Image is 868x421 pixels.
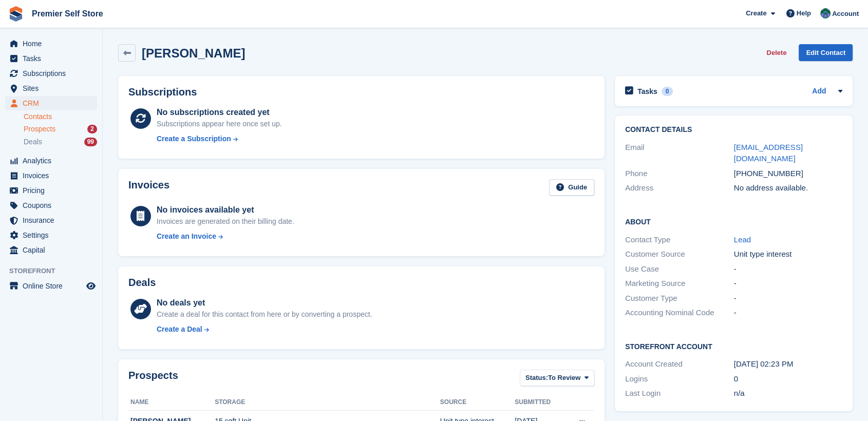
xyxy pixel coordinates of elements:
span: Sites [23,81,84,95]
h2: Subscriptions [128,86,594,98]
span: Capital [23,243,84,257]
div: Last Login [625,388,734,399]
a: [EMAIL_ADDRESS][DOMAIN_NAME] [734,143,803,163]
span: Create [746,8,766,18]
div: No subscriptions created yet [157,106,282,119]
th: Source [440,394,515,411]
button: Status: To Review [520,370,594,387]
div: Invoices are generated on their billing date. [157,216,294,227]
span: Online Store [23,279,84,293]
div: Contact Type [625,234,734,246]
div: 99 [84,138,97,146]
div: 0 [662,87,673,96]
span: Deals [24,137,42,147]
div: Create an Invoice [157,231,216,242]
th: Storage [215,394,440,411]
div: Accounting Nominal Code [625,307,734,319]
span: Analytics [23,154,84,168]
div: Customer Type [625,293,734,304]
h2: Invoices [128,179,169,196]
span: Prospects [24,124,55,134]
div: 2 [87,125,97,133]
div: Phone [625,168,734,180]
span: To Review [548,373,580,383]
span: Help [797,8,811,18]
a: Edit Contact [799,44,853,61]
th: Submitted [515,394,564,411]
div: No deals yet [157,297,372,309]
h2: Storefront Account [625,341,842,351]
span: Settings [23,228,84,242]
div: Create a Deal [157,324,202,335]
a: menu [5,96,97,110]
span: Invoices [23,168,84,183]
img: Jo Granger [820,8,831,18]
a: menu [5,154,97,168]
div: Unit type interest [734,248,843,260]
div: - [734,293,843,304]
div: No address available. [734,182,843,194]
h2: [PERSON_NAME] [142,46,245,60]
a: Create a Deal [157,324,372,335]
a: Contacts [24,112,97,122]
span: Tasks [23,51,84,66]
span: Home [23,36,84,51]
div: - [734,278,843,290]
a: Add [812,86,826,98]
div: Email [625,142,734,165]
div: Marketing Source [625,278,734,290]
a: menu [5,51,97,66]
th: Name [128,394,215,411]
div: 0 [734,373,843,385]
div: Logins [625,373,734,385]
a: menu [5,198,97,213]
a: menu [5,228,97,242]
div: Customer Source [625,248,734,260]
span: CRM [23,96,84,110]
div: No invoices available yet [157,204,294,216]
div: Create a Subscription [157,133,231,144]
a: menu [5,183,97,198]
a: menu [5,168,97,183]
div: [PHONE_NUMBER] [734,168,843,180]
span: Status: [525,373,548,383]
img: stora-icon-8386f47178a22dfd0bd8f6a31ec36ba5ce8667c1dd55bd0f319d3a0aa187defe.svg [8,6,24,22]
span: Account [832,9,859,19]
a: menu [5,66,97,81]
span: Subscriptions [23,66,84,81]
a: Premier Self Store [28,5,107,22]
a: menu [5,36,97,51]
span: Coupons [23,198,84,213]
div: - [734,263,843,275]
h2: Prospects [128,370,178,389]
a: menu [5,213,97,227]
a: menu [5,81,97,95]
div: n/a [734,388,843,399]
a: menu [5,279,97,293]
h2: Contact Details [625,126,842,134]
a: Create an Invoice [157,231,294,242]
h2: Tasks [637,87,657,96]
h2: About [625,216,842,226]
div: Use Case [625,263,734,275]
a: Create a Subscription [157,133,282,144]
div: Create a deal for this contact from here or by converting a prospect. [157,309,372,320]
span: Pricing [23,183,84,198]
a: Preview store [85,280,97,292]
div: Subscriptions appear here once set up. [157,119,282,129]
a: Deals 99 [24,137,97,147]
span: Storefront [9,266,102,276]
a: Lead [734,235,751,244]
span: Insurance [23,213,84,227]
div: Account Created [625,358,734,370]
a: menu [5,243,97,257]
div: [DATE] 02:23 PM [734,358,843,370]
a: Guide [549,179,594,196]
h2: Deals [128,277,156,289]
button: Delete [762,44,790,61]
div: - [734,307,843,319]
div: Address [625,182,734,194]
a: Prospects 2 [24,124,97,135]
